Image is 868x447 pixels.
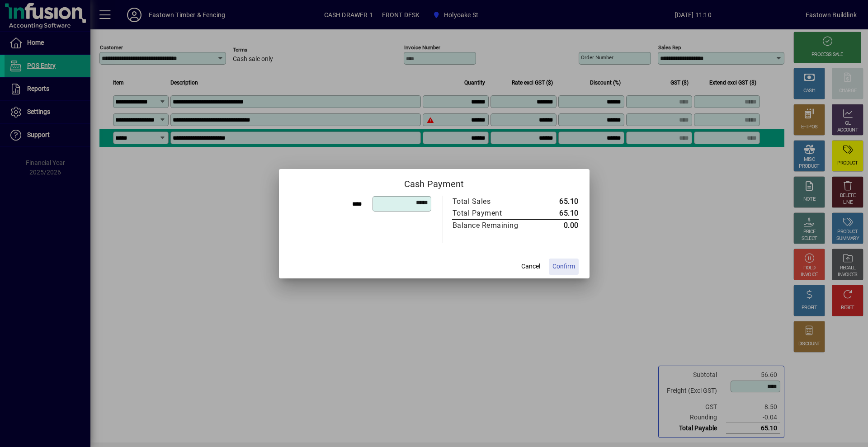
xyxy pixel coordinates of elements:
div: Balance Remaining [453,220,528,231]
button: Confirm [549,259,579,275]
td: 0.00 [538,219,579,231]
span: Cancel [521,262,540,271]
button: Cancel [516,259,545,275]
span: Confirm [552,262,575,271]
td: 65.10 [538,196,579,207]
td: Total Sales [452,196,538,207]
td: 65.10 [538,207,579,220]
h2: Cash Payment [279,169,590,195]
td: Total Payment [452,207,538,220]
